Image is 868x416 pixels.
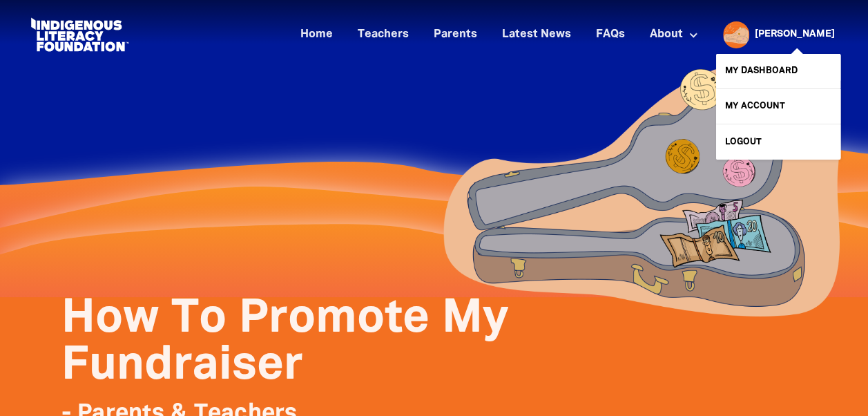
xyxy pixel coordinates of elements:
a: My Dashboard [716,54,840,88]
a: FAQs [588,23,633,46]
a: About [642,23,706,46]
a: Parents [425,23,485,46]
a: My Account [716,89,840,124]
span: How To Promote My Fundraiser [61,298,508,388]
a: Teachers [349,23,417,46]
a: Latest News [494,23,579,46]
a: [PERSON_NAME] [755,30,835,39]
a: Home [292,23,341,46]
a: Logout [716,124,840,159]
